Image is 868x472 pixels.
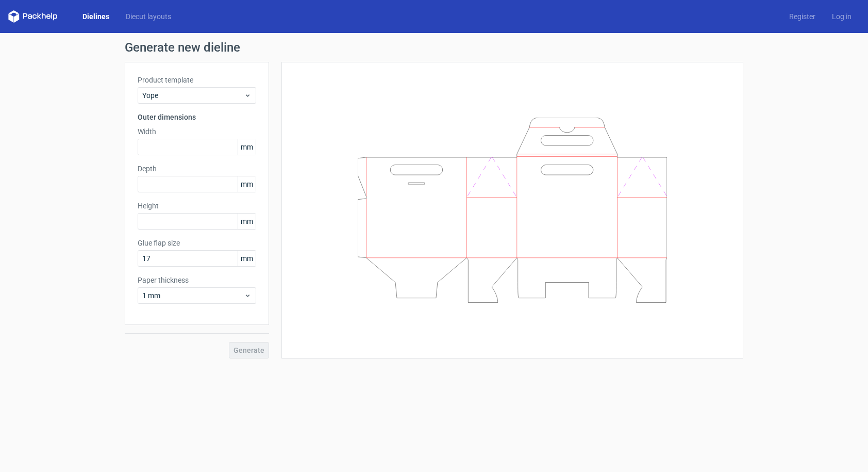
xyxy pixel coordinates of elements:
[238,251,256,266] span: mm
[824,11,860,22] a: Log in
[138,112,256,122] h3: Outer dimensions
[142,290,244,301] span: 1 mm
[74,11,118,22] a: Dielines
[138,238,256,248] label: Glue flap size
[142,90,244,101] span: Yope
[238,214,256,229] span: mm
[238,139,256,155] span: mm
[238,176,256,192] span: mm
[138,164,256,174] label: Depth
[118,11,179,22] a: Diecut layouts
[138,126,256,137] label: Width
[781,11,824,22] a: Register
[138,201,256,211] label: Height
[125,41,743,54] h1: Generate new dieline
[138,75,256,85] label: Product template
[138,275,256,285] label: Paper thickness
